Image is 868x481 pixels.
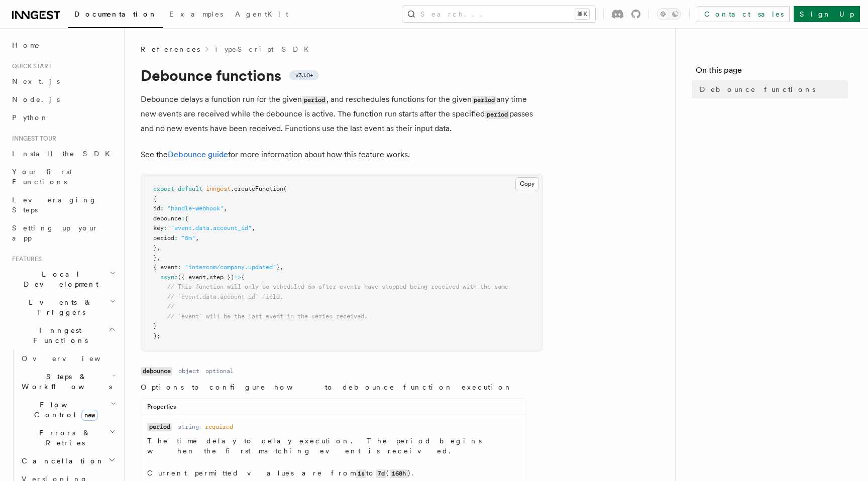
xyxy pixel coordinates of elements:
[168,150,228,159] a: Debounce guide
[252,224,255,231] span: ,
[205,423,233,431] dd: required
[18,349,118,368] a: Overview
[696,80,848,98] a: Debounce functions
[141,403,526,415] div: Properties
[235,10,288,18] span: AgentKit
[12,95,60,103] span: Node.js
[167,303,174,310] span: //
[153,264,178,271] span: { event
[185,215,188,222] span: {
[8,293,118,321] button: Events & Triggers
[214,44,315,54] a: TypeScript SDK
[8,145,118,163] a: Install the SDK
[171,224,252,231] span: "event.data.account_id"
[12,40,40,50] span: Home
[283,185,287,192] span: (
[18,400,111,420] span: Flow Control
[224,205,227,212] span: ,
[209,274,234,281] span: step })
[376,469,386,478] code: 7d
[167,283,508,290] span: // This function will only be scheduled 5m after events have stopped being received with the same
[153,332,160,339] span: );
[696,64,848,80] h4: On this page
[153,185,174,192] span: export
[8,321,118,349] button: Inngest Functions
[141,148,542,162] p: See the for more information about how this feature works.
[178,274,206,281] span: ({ event
[169,10,223,18] span: Examples
[8,62,52,70] span: Quick start
[295,71,313,79] span: v3.1.0+
[8,90,118,108] a: Node.js
[8,36,118,54] a: Home
[141,44,200,54] span: References
[515,177,539,190] button: Copy
[157,244,160,251] span: ,
[8,191,118,219] a: Leveraging Steps
[167,205,224,212] span: "handle-webhook"
[157,254,160,261] span: ,
[141,66,542,84] h1: Debounce functions
[147,468,520,478] p: Current permitted values are from to ( ).
[485,110,509,119] code: period
[698,6,790,22] a: Contact sales
[18,428,109,448] span: Errors & Retries
[181,234,195,242] span: "5m"
[178,367,199,375] dd: object
[575,9,589,19] kbd: ⌘K
[8,255,42,263] span: Features
[8,325,108,345] span: Inngest Functions
[74,10,157,18] span: Documentation
[241,274,245,281] span: {
[163,3,229,27] a: Examples
[147,423,172,431] code: period
[153,244,157,251] span: }
[12,196,97,214] span: Leveraging Steps
[181,215,185,222] span: :
[390,469,407,478] code: 168h
[794,6,860,22] a: Sign Up
[472,96,496,104] code: period
[206,185,231,192] span: inngest
[141,367,172,376] code: debounce
[280,264,283,271] span: ,
[153,195,157,202] span: {
[68,3,163,28] a: Documentation
[167,313,368,320] span: // `event` will be the last event in the series received.
[153,254,157,261] span: }
[276,264,280,271] span: }
[178,264,181,271] span: :
[18,424,118,452] button: Errors & Retries
[12,113,49,122] span: Python
[402,6,595,22] button: Search...⌘K
[12,150,116,158] span: Install the SDK
[141,382,526,392] p: Options to configure how to debounce function execution
[8,219,118,247] a: Setting up your app
[153,205,160,212] span: id
[234,274,241,281] span: =>
[8,108,118,127] a: Python
[160,274,178,281] span: async
[153,322,157,329] span: }
[195,234,199,242] span: ,
[18,368,118,396] button: Steps & Workflows
[164,224,167,231] span: :
[160,205,164,212] span: :
[141,92,542,136] p: Debounce delays a function run for the given , and reschedules functions for the given any time n...
[147,436,520,456] p: The time delay to delay execution. The period begins when the first matching event is received.
[356,469,366,478] code: 1s
[153,224,164,231] span: key
[18,456,104,466] span: Cancellation
[657,8,681,20] button: Toggle dark mode
[302,96,327,104] code: period
[229,3,294,27] a: AgentKit
[8,269,110,289] span: Local Development
[18,372,112,392] span: Steps & Workflows
[185,264,276,271] span: "intercom/company.updated"
[18,452,118,470] button: Cancellation
[178,185,202,192] span: default
[22,354,125,363] span: Overview
[153,234,174,242] span: period
[8,297,110,317] span: Events & Triggers
[81,410,98,421] span: new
